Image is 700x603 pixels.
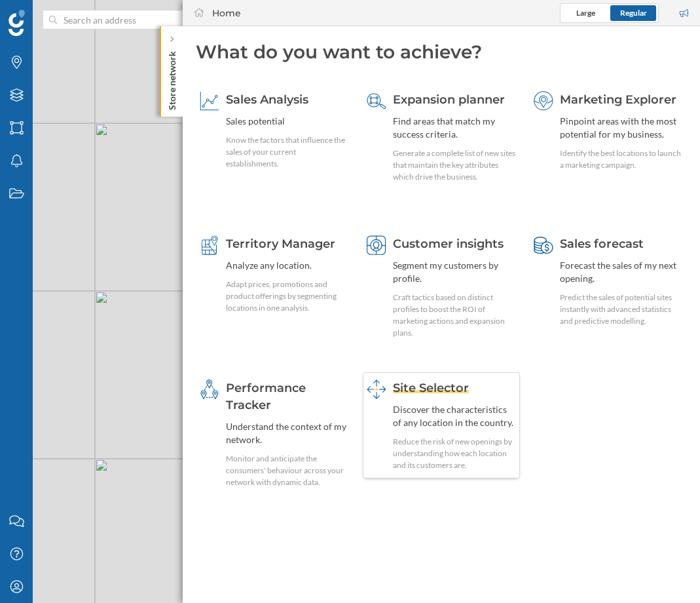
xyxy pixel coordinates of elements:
img: explorer.svg [534,91,553,111]
span: Large [576,8,595,18]
div: Craft tactics based on distinct profiles to boost the ROI of marketing actions and expansion plans. [393,292,516,339]
span: Marketing Explorer [560,92,676,107]
div: Find areas that match my success criteria. [393,115,516,141]
div: Generate a complete list of new sites that maintain the key attributes which drive the business. [393,147,516,183]
img: dashboards-manager--hover.svg [367,379,386,399]
span: Territory Manager [226,237,335,251]
div: Forecast the sales of my next opening. [560,259,683,285]
div: Pinpoint areas with the most potential for my business. [560,115,683,141]
img: search-areas.svg [367,91,386,111]
div: Reduce the risk of new openings by understanding how each location and its customers are. [393,436,516,471]
div: Home [212,7,241,20]
img: sales-forecast.svg [534,235,553,255]
div: Understand the context of my network. [226,420,349,446]
div: Know the factors that influence the sales of your current establishments. [226,134,349,170]
span: Expansion planner [393,92,505,107]
img: Geoblink Logo [9,10,25,36]
div: Segment my customers by profile. [393,259,516,285]
img: customer-intelligence.svg [367,235,386,255]
span: Performance Tracker [226,381,306,412]
span: Sales Analysis [226,92,308,107]
div: Sales potential [226,115,349,128]
span: Sales forecast [560,237,644,251]
span: Customer insights [393,237,504,251]
p: Store network [166,46,179,110]
div: Adapt prices, promotions and product offerings by segmenting locations in one analysis. [226,279,349,314]
img: monitoring-360.svg [200,379,219,399]
div: Predict the sales of potential sites instantly with advanced statistics and predictive modelling. [560,292,683,327]
img: sales-explainer.svg [200,91,219,111]
div: What do you want to achieve? [196,39,687,64]
div: Identify the best locations to launch a marketing campaign. [560,147,683,171]
img: territory-manager.svg [200,235,219,255]
span: Site Selector [393,381,469,395]
div: Analyze any location. [226,259,349,272]
div: Discover the characteristics of any location in the country. [393,403,516,429]
span: Regular [620,8,647,18]
span: Soporte [28,9,74,21]
div: Monitor and anticipate the consumers' behaviour across your network with dynamic data. [226,453,349,488]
